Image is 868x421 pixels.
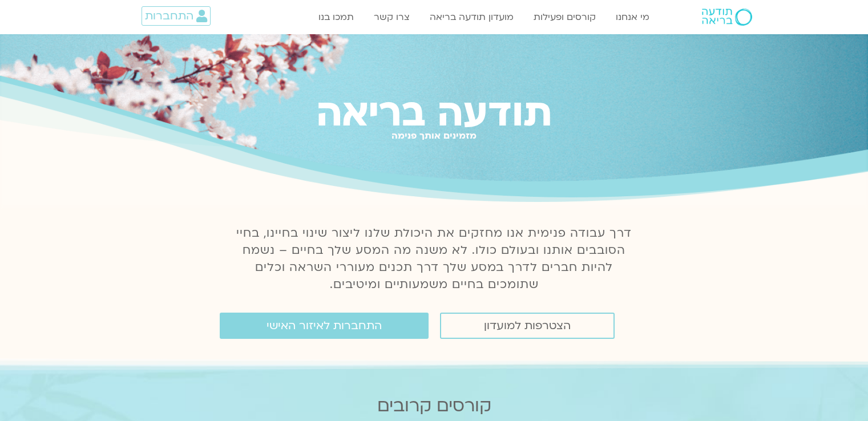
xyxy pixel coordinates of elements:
[142,6,211,26] a: התחברות
[145,10,193,22] span: התחברות
[440,313,615,339] a: הצטרפות למועדון
[484,319,571,332] span: הצטרפות למועדון
[267,319,382,332] span: התחברות לאיזור האישי
[528,6,601,28] a: קורסים ופעילות
[702,9,752,26] img: תודעה בריאה
[230,225,639,293] p: דרך עבודה פנימית אנו מחזקים את היכולת שלנו ליצור שינוי בחיינו, בחיי הסובבים אותנו ובעולם כולו. לא...
[368,6,415,28] a: צרו קשר
[220,313,429,339] a: התחברות לאיזור האישי
[313,6,360,28] a: תמכו בנו
[424,6,519,28] a: מועדון תודעה בריאה
[610,6,655,28] a: מי אנחנו
[79,396,790,416] h2: קורסים קרובים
